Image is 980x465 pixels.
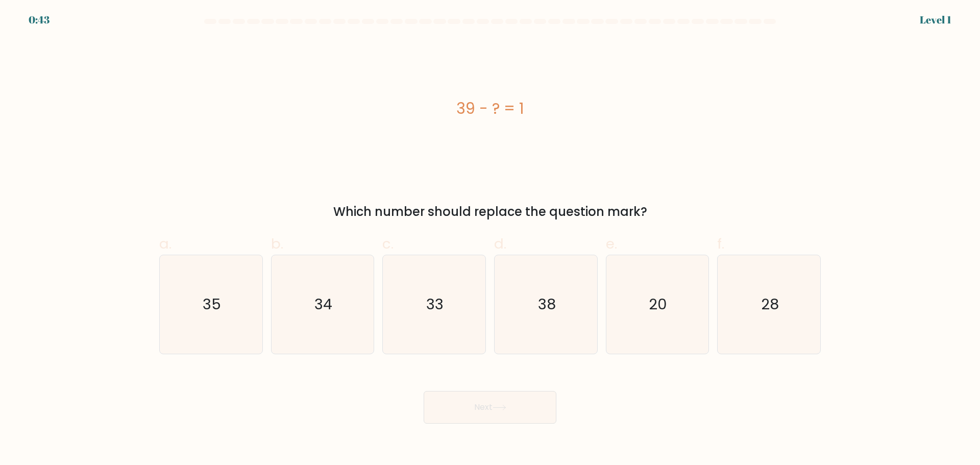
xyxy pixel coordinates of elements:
text: 20 [649,294,668,314]
span: f. [717,234,724,254]
text: 38 [538,294,556,314]
text: 34 [314,294,332,314]
span: a. [159,234,171,254]
text: 33 [427,294,444,314]
span: d. [494,234,506,254]
text: 28 [761,294,779,314]
div: Which number should replace the question mark? [165,203,815,221]
button: Next [424,391,556,424]
span: b. [271,234,283,254]
span: c. [382,234,394,254]
text: 35 [203,294,221,314]
div: 0:43 [29,12,50,28]
div: 39 - ? = 1 [159,97,821,120]
span: e. [606,234,617,254]
div: Level 1 [920,12,951,28]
